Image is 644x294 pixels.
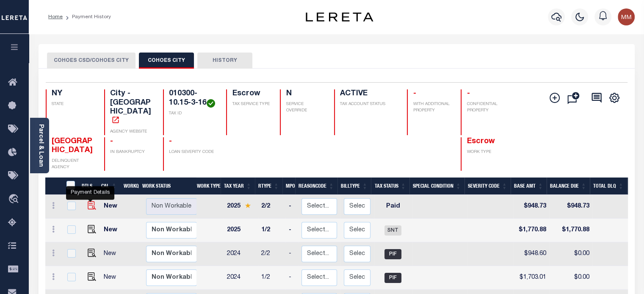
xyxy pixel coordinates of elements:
[245,203,251,208] img: Star.svg
[547,178,590,195] th: Balance Due: activate to sort column ascending
[38,124,44,167] a: Parcel & Loan
[232,101,270,108] p: TAX SERVICE TYPE
[384,225,401,236] span: SNT
[169,111,216,117] p: TAX ID
[224,266,258,290] td: 2024
[467,138,495,145] span: Escrow
[100,266,123,290] td: New
[139,53,194,69] button: COHOES CITY
[110,89,153,126] h4: City - [GEOGRAPHIC_DATA]
[295,178,337,195] th: ReasonCode: activate to sort column ascending
[286,101,323,114] p: SERVICE OVERRIDE
[286,89,323,99] h4: N
[110,138,113,145] span: -
[66,186,114,200] div: Payment Details
[549,242,592,266] td: $0.00
[52,138,93,155] span: [GEOGRAPHIC_DATA]
[120,178,139,195] th: WorkQ
[467,149,509,155] p: WORK TYPE
[232,89,270,99] h4: Escrow
[52,89,94,99] h4: NY
[52,101,94,108] p: STATE
[413,90,416,97] span: -
[52,158,94,171] p: DELINQUENT AGENCY
[258,195,285,219] td: 2/2
[285,266,298,290] td: -
[511,178,547,195] th: Base Amt: activate to sort column ascending
[110,129,153,135] p: AGENCY WEBSITE
[224,242,258,266] td: 2024
[384,249,401,259] span: PIF
[169,89,216,108] h4: 010300-10.15-3-16
[513,219,549,242] td: $1,770.88
[258,219,285,242] td: 1/2
[169,149,216,155] p: LOAN SEVERITY CODE
[340,101,397,108] p: TAX ACCOUNT STATUS
[282,178,295,195] th: MPO
[374,195,412,219] td: Paid
[169,138,172,145] span: -
[193,178,221,195] th: Work Type
[258,266,285,290] td: 1/2
[255,178,282,195] th: RType: activate to sort column ascending
[467,90,470,97] span: -
[47,53,135,69] button: COHOES CSD/COHOES CITY
[224,195,258,219] td: 2025
[61,178,79,195] th: &nbsp;
[63,13,111,21] li: Payment History
[110,149,153,155] p: IN BANKRUPTCY
[549,195,592,219] td: $948.73
[464,178,511,195] th: Severity Code: activate to sort column ascending
[513,242,549,266] td: $948.60
[513,195,549,219] td: $948.73
[467,101,509,114] p: CONFIDENTIAL PROPERTY
[409,178,464,195] th: Special Condition: activate to sort column ascending
[258,242,285,266] td: 2/2
[549,266,592,290] td: $0.00
[45,178,61,195] th: &nbsp;&nbsp;&nbsp;&nbsp;&nbsp;&nbsp;&nbsp;&nbsp;&nbsp;&nbsp;
[197,53,252,69] button: HISTORY
[78,178,98,195] th: DTLS
[98,178,120,195] th: CAL: activate to sort column ascending
[549,219,592,242] td: $1,770.88
[340,89,397,99] h4: ACTIVE
[384,273,401,283] span: PIF
[48,14,63,19] a: Home
[100,195,123,219] td: New
[618,8,635,25] img: svg+xml;base64,PHN2ZyB4bWxucz0iaHR0cDovL3d3dy53My5vcmcvMjAwMC9zdmciIHBvaW50ZXItZXZlbnRzPSJub25lIi...
[285,242,298,266] td: -
[285,219,298,242] td: -
[8,194,22,205] i: travel_explore
[337,178,371,195] th: BillType: activate to sort column ascending
[224,219,258,242] td: 2025
[285,195,298,219] td: -
[139,178,196,195] th: Work Status
[590,178,627,195] th: Total DLQ: activate to sort column ascending
[306,12,373,22] img: logo-dark.svg
[413,101,451,114] p: WITH ADDITIONAL PROPERTY
[221,178,255,195] th: Tax Year: activate to sort column ascending
[100,219,123,242] td: New
[513,266,549,290] td: $1,703.01
[371,178,409,195] th: Tax Status: activate to sort column ascending
[100,242,123,266] td: New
